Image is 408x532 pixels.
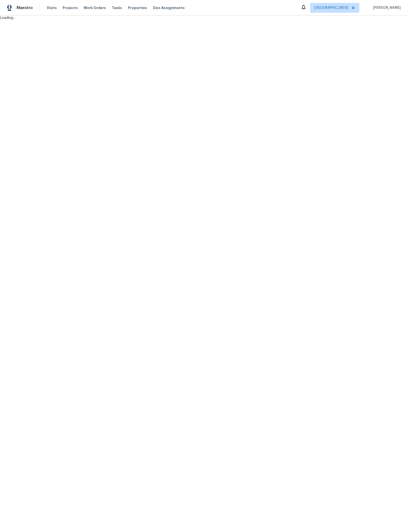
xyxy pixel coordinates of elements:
span: [PERSON_NAME] [371,5,401,10]
span: Maestro [17,5,33,10]
span: Projects [63,5,78,10]
span: Properties [128,5,147,10]
span: [GEOGRAPHIC_DATA] [314,5,348,10]
span: Visits [47,5,57,10]
span: Geo Assignments [153,5,185,10]
span: Work Orders [84,5,106,10]
span: Tasks [112,6,122,10]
